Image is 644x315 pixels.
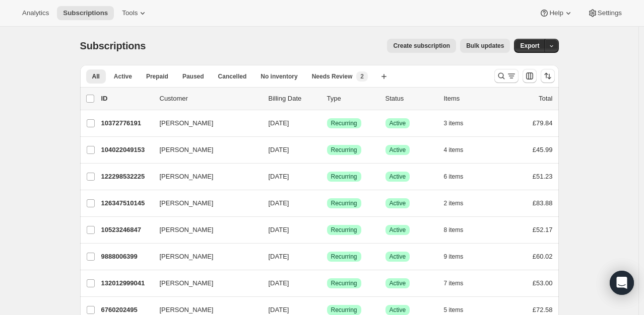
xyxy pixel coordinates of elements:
[520,42,539,50] span: Export
[331,253,357,261] span: Recurring
[269,119,289,127] span: [DATE]
[331,226,357,234] span: Recurring
[312,72,353,81] span: Needs Review
[444,223,475,237] button: 8 items
[466,42,504,50] span: Bulk updates
[160,278,214,288] span: [PERSON_NAME]
[101,145,152,155] p: 104022049153
[160,252,214,262] span: [PERSON_NAME]
[444,116,475,130] button: 3 items
[533,146,553,153] span: £45.99
[154,169,254,185] button: [PERSON_NAME]
[494,69,519,83] button: Search and filter results
[533,119,553,127] span: £79.84
[116,6,154,20] button: Tools
[331,119,357,127] span: Recurring
[160,198,214,208] span: [PERSON_NAME]
[533,6,579,20] button: Help
[92,72,100,81] span: All
[444,226,464,234] span: 8 items
[390,253,406,261] span: Active
[269,146,289,153] span: [DATE]
[154,195,254,211] button: [PERSON_NAME]
[269,94,319,104] p: Billing Date
[360,72,364,81] span: 2
[331,199,357,207] span: Recurring
[114,72,132,81] span: Active
[610,271,634,295] div: Open Intercom Messenger
[101,252,152,262] p: 9888006399
[101,278,152,288] p: 132012999041
[444,276,475,290] button: 7 items
[269,253,289,260] span: [DATE]
[390,279,406,287] span: Active
[444,143,475,157] button: 4 items
[63,9,108,17] span: Subscriptions
[160,145,214,155] span: [PERSON_NAME]
[101,196,553,210] div: 126347510145[PERSON_NAME][DATE]SuccessRecurringSuccessActive2 items£83.88
[444,196,475,210] button: 2 items
[101,198,152,208] p: 126347510145
[533,226,553,233] span: £52.17
[533,199,553,207] span: £83.88
[460,39,510,53] button: Bulk updates
[101,276,553,290] div: 132012999041[PERSON_NAME][DATE]SuccessRecurringSuccessActive7 items£53.00
[101,225,152,235] p: 10523246847
[101,94,152,104] p: ID
[160,172,214,182] span: [PERSON_NAME]
[101,170,553,184] div: 122298532225[PERSON_NAME][DATE]SuccessRecurringSuccessActive6 items£51.23
[444,146,464,154] span: 4 items
[146,72,168,81] span: Prepaid
[539,94,552,104] p: Total
[444,173,464,181] span: 6 items
[390,119,406,127] span: Active
[160,94,261,104] p: Customer
[269,306,289,313] span: [DATE]
[385,94,436,104] p: Status
[101,116,553,130] div: 10372776191[PERSON_NAME][DATE]SuccessRecurringSuccessActive3 items£79.84
[101,250,553,264] div: 9888006399[PERSON_NAME][DATE]SuccessRecurringSuccessActive9 items£60.02
[444,253,464,261] span: 9 items
[101,94,553,104] div: IDCustomerBilling DateTypeStatusItemsTotal
[598,9,622,17] span: Settings
[80,40,146,51] span: Subscriptions
[154,275,254,291] button: [PERSON_NAME]
[444,199,464,207] span: 2 items
[22,9,49,17] span: Analytics
[182,72,204,81] span: Paused
[16,6,55,20] button: Analytics
[331,146,357,154] span: Recurring
[331,279,357,287] span: Recurring
[444,170,475,184] button: 6 items
[390,226,406,234] span: Active
[101,305,152,315] p: 6760202495
[101,172,152,182] p: 122298532225
[444,94,494,104] div: Items
[533,279,553,287] span: £53.00
[122,9,138,17] span: Tools
[269,279,289,287] span: [DATE]
[514,39,545,53] button: Export
[331,306,357,314] span: Recurring
[390,173,406,181] span: Active
[101,223,553,237] div: 10523246847[PERSON_NAME][DATE]SuccessRecurringSuccessActive8 items£52.17
[154,142,254,158] button: [PERSON_NAME]
[261,72,297,81] span: No inventory
[387,39,456,53] button: Create subscription
[549,9,563,17] span: Help
[154,222,254,238] button: [PERSON_NAME]
[269,226,289,233] span: [DATE]
[101,118,152,128] p: 10372776191
[541,69,555,83] button: Sort the results
[269,199,289,207] span: [DATE]
[444,119,464,127] span: 3 items
[160,305,214,315] span: [PERSON_NAME]
[331,173,357,181] span: Recurring
[390,199,406,207] span: Active
[160,225,214,235] span: [PERSON_NAME]
[327,94,377,104] div: Type
[523,69,537,83] button: Customize table column order and visibility
[154,249,254,265] button: [PERSON_NAME]
[160,118,214,128] span: [PERSON_NAME]
[393,42,450,50] span: Create subscription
